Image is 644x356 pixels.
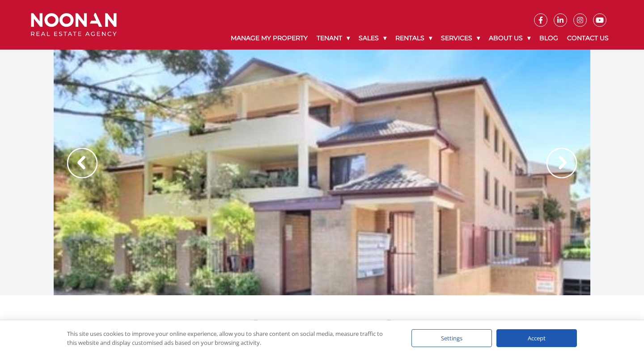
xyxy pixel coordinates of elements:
a: Tenant [312,27,354,50]
a: Services [436,27,484,50]
img: Noonan Real Estate Agency [31,13,117,37]
h1: [STREET_ADDRESS] [54,318,590,334]
a: Sales [354,27,391,50]
a: Rentals [391,27,436,50]
img: Arrow slider [67,148,97,178]
div: Settings [411,329,492,347]
a: Manage My Property [226,27,312,50]
div: Accept [496,329,577,347]
a: Contact Us [563,27,613,50]
div: This site uses cookies to improve your online experience, allow you to share content on social me... [67,329,394,347]
a: About Us [484,27,535,50]
img: Arrow slider [547,148,577,178]
a: Blog [535,27,563,50]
